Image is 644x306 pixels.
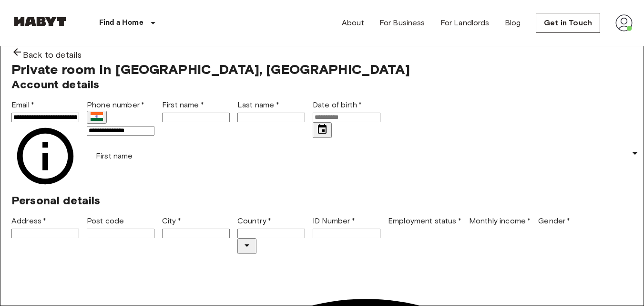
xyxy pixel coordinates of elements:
span: Personal details [11,193,100,207]
span: Back to details [23,50,82,60]
label: City [162,216,181,225]
a: About [342,17,364,29]
p: Find a Home [99,17,143,29]
div: Email [11,99,79,122]
label: Monthly income [469,216,531,225]
label: Date of birth [313,100,362,109]
div: First name [96,150,133,162]
label: Phone number [87,100,144,109]
div: Post code [87,215,154,238]
img: avatar [615,14,633,32]
img: Habyt [11,17,69,26]
span: Private room in [GEOGRAPHIC_DATA], [GEOGRAPHIC_DATA] [11,61,410,77]
span: Account details [11,77,99,91]
label: Gender [538,216,570,225]
button: Select country [87,111,107,124]
label: Last name [237,100,279,109]
label: First name [162,100,204,109]
div: City [162,215,230,238]
a: For Landlords [440,17,490,29]
a: Blog [505,17,521,29]
a: Back to details [11,46,633,61]
label: Address [11,216,46,225]
label: Post code [87,216,124,225]
button: Open [237,238,256,254]
label: ID Number [313,216,355,225]
div: ID Number [313,215,380,238]
label: Email [11,100,34,109]
a: For Business [379,17,425,29]
div: Last name [237,99,305,122]
div: Address [11,215,79,238]
label: Country [237,216,271,225]
label: Employment status [388,216,461,225]
svg: Make sure your email is correct — we'll send your booking details there. [11,122,79,190]
img: India [91,112,103,121]
button: Choose date [313,122,332,138]
a: Get in Touch [536,13,600,33]
div: First name [162,99,230,122]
